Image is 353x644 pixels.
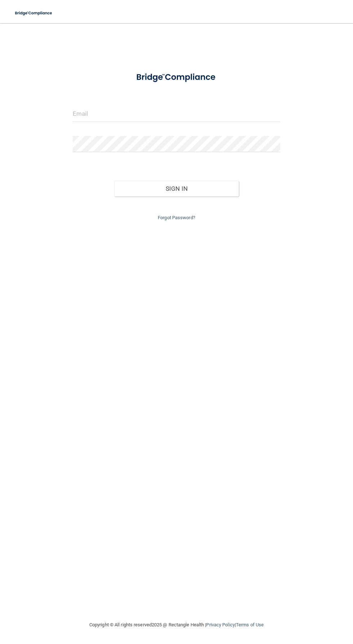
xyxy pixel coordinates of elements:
[236,622,264,627] a: Terms of Use
[206,622,234,627] a: Privacy Policy
[73,106,280,122] input: Email
[114,181,239,197] button: Sign In
[45,613,308,636] div: Copyright © All rights reserved 2025 @ Rectangle Health | |
[11,6,57,21] img: bridge_compliance_login_screen.278c3ca4.svg
[128,66,226,88] img: bridge_compliance_login_screen.278c3ca4.svg
[158,215,195,220] a: Forgot Password?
